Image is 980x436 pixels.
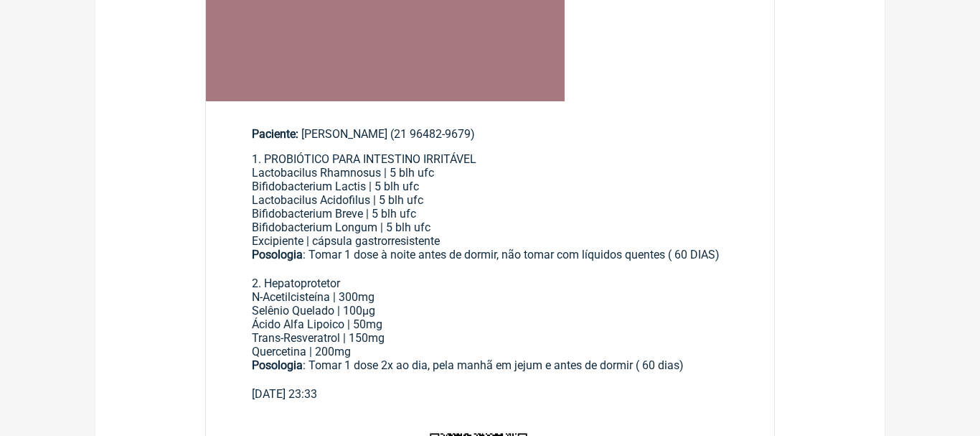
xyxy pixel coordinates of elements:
[252,248,728,263] div: : Tomar 1 dose à noite antes de dormir, não tomar com líquidos quentes ㅤ( 60 DIAS)
[252,127,728,141] div: [PERSON_NAME] (21 96482-9679)
[252,234,728,248] div: Excipiente | cápsula gastrorresistente
[252,152,728,166] div: 1. PROBIÓTICO PARA INTESTINO IRRITÁVEL
[252,180,728,193] div: Bifidobacterium Lactis | 5 blh ufc
[252,221,728,234] div: Bifidobacterium Longum | 5 blh ufc
[252,387,728,401] div: [DATE] 23:33
[252,193,728,207] div: Lactobacilus Acidofilus | 5 blh ufc
[252,358,303,372] strong: Posologia
[252,331,728,345] div: Trans-Resveratrol | 150mg
[252,290,728,304] div: N-Acetilcisteína | 300mg
[252,304,728,317] div: Selênio Quelado | 100µg
[252,248,303,261] strong: Posologia
[252,207,728,221] div: Bifidobacterium Breve | 5 blh ufc
[252,317,728,331] div: Ácido Alfa Lipoico | 50mg
[252,127,298,141] span: Paciente:
[252,166,728,180] div: Lactobacilus Rhamnosus | 5 blh ufc
[252,345,728,358] div: Quercetina | 200mg
[252,358,728,387] div: : Tomar 1 dose 2x ao dia, pela manhã em jejum e antes de dormir ㅤ( 60 dias)
[252,263,728,290] div: 2. Hepatoprotetor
